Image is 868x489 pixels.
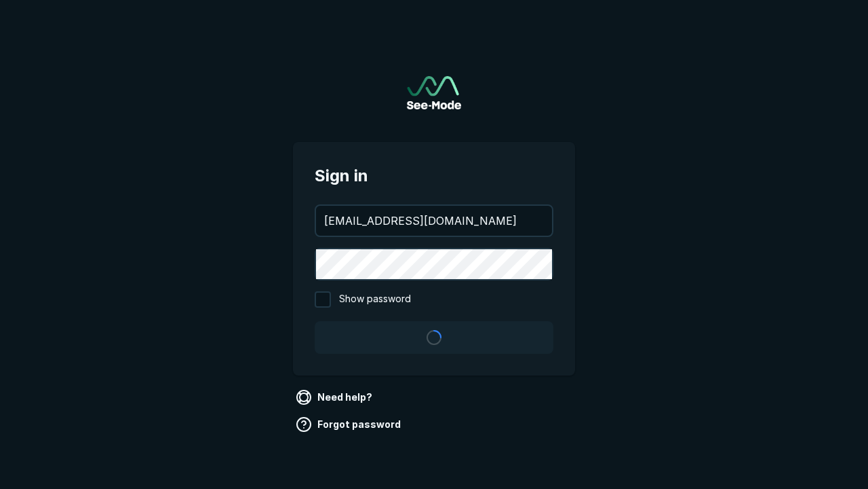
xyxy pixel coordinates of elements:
a: Need help? [293,386,378,408]
a: Go to sign in [407,76,461,109]
img: See-Mode Logo [407,76,461,109]
a: Forgot password [293,414,406,435]
span: Sign in [315,164,553,188]
input: your@email.com [316,206,552,236]
span: Show password [339,291,411,308]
